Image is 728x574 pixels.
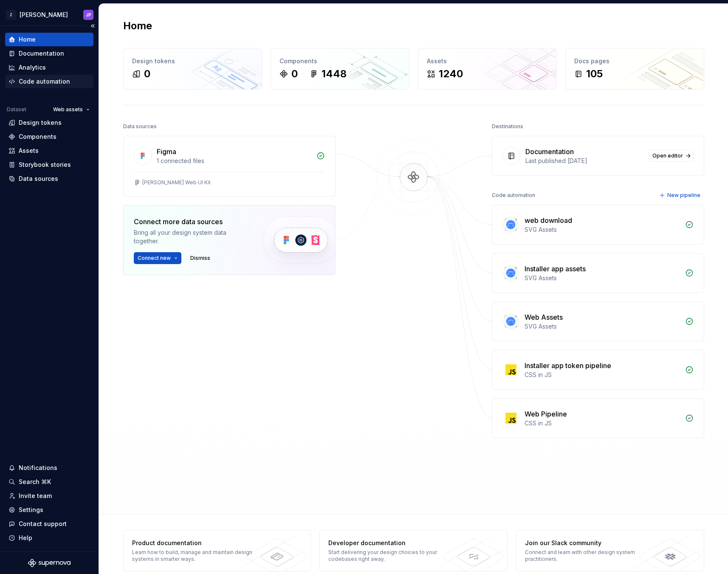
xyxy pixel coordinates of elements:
div: 0 [144,67,150,81]
div: CSS in JS [525,371,680,379]
div: 105 [586,67,603,81]
button: Web assets [49,104,93,115]
div: Installer app assets [525,264,586,274]
div: Code automation [492,189,535,201]
span: Dismiss [190,255,210,262]
div: Search ⌘K [19,478,51,486]
div: Product documentation [132,539,256,547]
button: Notifications [5,461,93,475]
div: Bring all your design system data together. [134,228,248,245]
a: Assets1240 [418,48,557,90]
div: 1448 [322,67,347,81]
div: JP [86,11,91,18]
div: web download [525,215,572,225]
a: Invite team [5,489,93,503]
div: Last published [DATE] [525,157,643,165]
a: Settings [5,503,93,517]
div: 1 connected files [157,157,311,165]
div: Assets [19,146,39,155]
div: Design tokens [19,118,62,127]
a: Design tokens0 [123,48,262,90]
div: Assets [427,57,548,65]
a: Components [5,130,93,143]
button: Search ⌘K [5,475,93,489]
div: Data sources [123,121,157,132]
div: Connect more data sources [134,217,248,227]
div: Storybook stories [19,160,71,169]
button: Connect new [134,252,181,264]
div: Documentation [525,146,574,157]
div: SVG Assets [525,225,680,234]
a: Data sources [5,172,93,186]
a: Join our Slack communityConnect and learn with other design system practitioners. [516,530,704,571]
a: Documentation [5,47,93,60]
button: Help [5,531,93,545]
div: Analytics [19,63,46,72]
h2: Home [123,19,152,33]
a: Components01448 [271,48,409,90]
div: Help [19,534,32,542]
div: SVG Assets [525,322,680,331]
a: Code automation [5,75,93,88]
div: Notifications [19,464,57,472]
div: CSS in JS [525,419,680,428]
div: Web Pipeline [525,409,567,419]
div: Docs pages [574,57,695,65]
button: New pipeline [657,189,704,201]
div: Connect and learn with other design system practitioners. [525,549,649,563]
div: [PERSON_NAME] [20,11,68,19]
a: Product documentationLearn how to build, manage and maintain design systems in smarter ways. [123,530,311,571]
svg: Supernova Logo [28,559,71,567]
a: Assets [5,144,93,158]
div: 1240 [439,67,463,81]
div: Installer app token pipeline [525,360,611,371]
div: Home [19,35,36,44]
div: Code automation [19,77,70,86]
div: Developer documentation [328,539,452,547]
div: Contact support [19,520,67,528]
a: Docs pages105 [565,48,704,90]
a: Figma1 connected files[PERSON_NAME] Web UI Kit [123,136,336,197]
div: Components [279,57,401,65]
button: Contact support [5,517,93,531]
div: Start delivering your design choices to your codebases right away. [328,549,452,563]
div: Documentation [19,49,64,58]
div: Design tokens [132,57,253,65]
a: Design tokens [5,116,93,129]
a: Storybook stories [5,158,93,172]
div: Join our Slack community [525,539,649,547]
button: Dismiss [186,252,214,264]
a: Open editor [649,150,694,162]
div: Dataset [7,106,26,113]
div: 0 [291,67,298,81]
span: Connect new [138,255,171,262]
div: Destinations [492,121,523,132]
div: Data sources [19,174,58,183]
a: Developer documentationStart delivering your design choices to your codebases right away. [319,530,508,571]
div: Learn how to build, manage and maintain design systems in smarter ways. [132,549,256,563]
div: Invite team [19,492,52,500]
div: Components [19,132,56,141]
button: Z[PERSON_NAME]JP [2,6,97,24]
a: Analytics [5,61,93,74]
span: Open editor [652,152,683,159]
span: Web assets [53,106,83,113]
div: Settings [19,506,43,514]
div: Z [6,10,16,20]
span: New pipeline [667,192,700,199]
div: SVG Assets [525,274,680,282]
div: Web Assets [525,312,563,322]
button: Collapse sidebar [87,20,99,32]
a: Home [5,33,93,46]
div: Figma [157,146,176,157]
div: [PERSON_NAME] Web UI Kit [142,179,211,186]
